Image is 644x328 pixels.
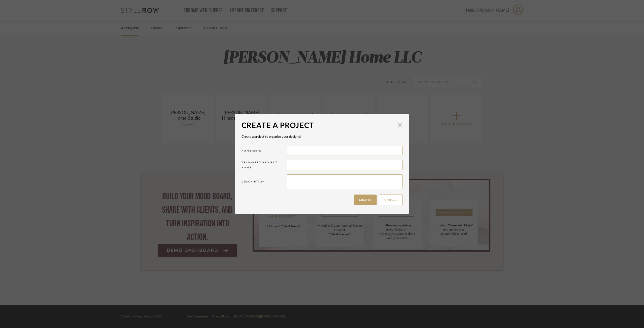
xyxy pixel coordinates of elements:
[242,179,287,186] div: Description
[242,148,287,155] div: Name
[242,134,403,139] div: Create a project to organize your designs!
[242,120,395,131] div: Create a Project
[395,120,405,130] button: Close
[242,160,287,172] div: Tearsheet Project Name
[252,150,261,152] span: required
[379,195,403,205] button: Cancel
[354,195,377,205] button: Create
